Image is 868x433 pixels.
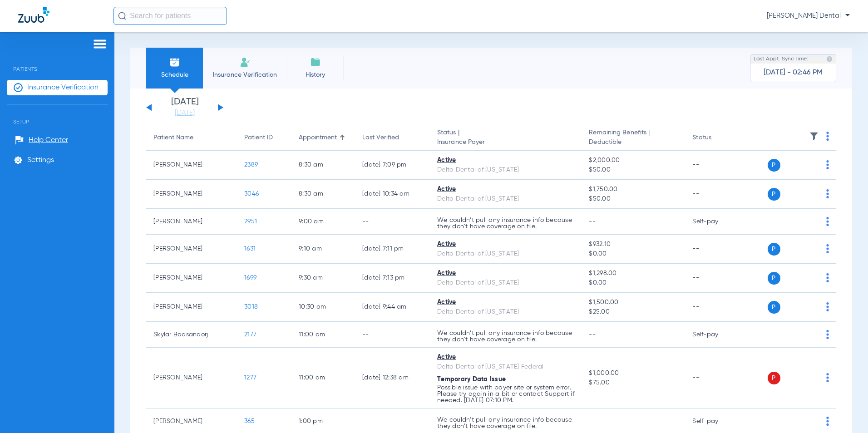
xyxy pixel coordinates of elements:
[244,331,256,338] span: 2177
[291,151,355,180] td: 8:30 AM
[158,108,212,118] a: [DATE]
[589,307,678,317] span: $25.00
[685,348,746,408] td: --
[93,39,107,49] img: hamburger-icon
[146,151,237,180] td: [PERSON_NAME]
[809,132,819,141] img: filter.svg
[355,264,430,293] td: [DATE] 7:13 PM
[355,235,430,264] td: [DATE] 7:11 PM
[767,11,850,20] span: [PERSON_NAME] Dental
[244,133,284,143] div: Patient ID
[244,374,256,381] span: 1277
[18,7,49,23] img: Zuub Logo
[589,240,678,249] span: $932.10
[589,218,596,225] span: --
[7,52,108,72] span: Patients
[826,189,829,198] img: group-dot-blue.svg
[685,235,746,264] td: --
[437,278,574,288] div: Delta Dental of [US_STATE]
[826,244,829,253] img: group-dot-blue.svg
[826,160,829,169] img: group-dot-blue.svg
[589,331,596,338] span: --
[291,322,355,348] td: 11:00 AM
[146,264,237,293] td: [PERSON_NAME]
[826,56,833,62] img: last sync help info
[362,133,399,143] div: Last Verified
[169,57,180,68] img: Schedule
[244,304,258,310] span: 3018
[355,293,430,322] td: [DATE] 9:44 AM
[244,246,256,252] span: 1631
[355,209,430,235] td: --
[826,330,829,339] img: group-dot-blue.svg
[299,133,337,143] div: Appointment
[437,362,574,372] div: Delta Dental of [US_STATE] Federal
[437,217,574,230] p: We couldn’t pull any insurance info because they don’t have coverage on file.
[355,322,430,348] td: --
[589,165,678,175] span: $50.00
[437,376,506,383] span: Temporary Data Issue
[589,278,678,288] span: $0.00
[299,133,348,143] div: Appointment
[685,322,746,348] td: Self-pay
[437,165,574,175] div: Delta Dental of [US_STATE]
[27,83,99,92] span: Insurance Verification
[291,264,355,293] td: 9:30 AM
[244,218,257,225] span: 2951
[826,302,829,311] img: group-dot-blue.svg
[826,373,829,382] img: group-dot-blue.svg
[291,235,355,264] td: 9:10 AM
[29,136,68,145] span: Help Center
[589,138,678,147] span: Deductible
[437,298,574,307] div: Active
[146,235,237,264] td: [PERSON_NAME]
[826,417,829,426] img: group-dot-blue.svg
[437,138,574,147] span: Insurance Payer
[589,185,678,194] span: $1,750.00
[582,125,685,151] th: Remaining Benefits |
[768,272,780,285] span: P
[244,275,256,281] span: 1699
[355,180,430,209] td: [DATE] 10:34 AM
[294,70,337,79] span: History
[437,249,574,259] div: Delta Dental of [US_STATE]
[146,209,237,235] td: [PERSON_NAME]
[768,188,780,201] span: P
[826,273,829,282] img: group-dot-blue.svg
[355,151,430,180] td: [DATE] 7:09 PM
[291,348,355,408] td: 11:00 AM
[244,162,258,168] span: 2389
[589,156,678,165] span: $2,000.00
[826,132,829,141] img: group-dot-blue.svg
[118,12,126,20] img: Search Icon
[589,298,678,307] span: $1,500.00
[589,249,678,259] span: $0.00
[764,68,823,77] span: [DATE] - 02:46 PM
[146,293,237,322] td: [PERSON_NAME]
[27,156,54,165] span: Settings
[685,180,746,209] td: --
[437,307,574,317] div: Delta Dental of [US_STATE]
[685,209,746,235] td: Self-pay
[685,151,746,180] td: --
[589,194,678,204] span: $50.00
[15,136,68,145] a: Help Center
[210,70,280,79] span: Insurance Verification
[310,57,321,68] img: History
[146,180,237,209] td: [PERSON_NAME]
[362,133,423,143] div: Last Verified
[768,372,780,384] span: P
[153,70,196,79] span: Schedule
[685,293,746,322] td: --
[113,7,227,25] input: Search for patients
[589,269,678,278] span: $1,298.00
[826,217,829,226] img: group-dot-blue.svg
[437,269,574,278] div: Active
[153,133,193,143] div: Patient Name
[437,240,574,249] div: Active
[437,330,574,343] p: We couldn’t pull any insurance info because they don’t have coverage on file.
[589,378,678,388] span: $75.00
[685,264,746,293] td: --
[244,418,255,424] span: 365
[437,194,574,204] div: Delta Dental of [US_STATE]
